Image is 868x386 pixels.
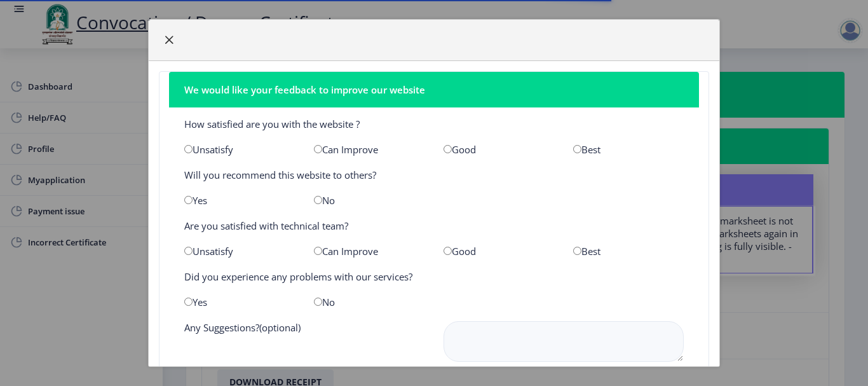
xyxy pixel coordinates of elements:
div: Good [434,245,564,258]
div: Best [564,245,693,258]
div: Best [564,143,693,156]
nb-card-header: We would like your feedback to improve our website [169,72,699,107]
div: Will you recommend this website to others? [175,169,693,181]
div: Did you experience any problems with our services? [175,270,693,283]
div: Unsatisfy [175,143,304,156]
div: Unsatisfy [175,245,304,258]
div: Can Improve [304,245,434,258]
div: How satisfied are you with the website ? [175,118,693,130]
div: Yes [175,296,304,308]
div: No [304,194,434,207]
div: Good [434,143,564,156]
div: Can Improve [304,143,434,156]
div: Are you satisfied with technical team? [175,219,693,232]
div: No [304,296,434,308]
div: Any Suggestions?(optional) [175,321,434,364]
div: Yes [175,194,304,207]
